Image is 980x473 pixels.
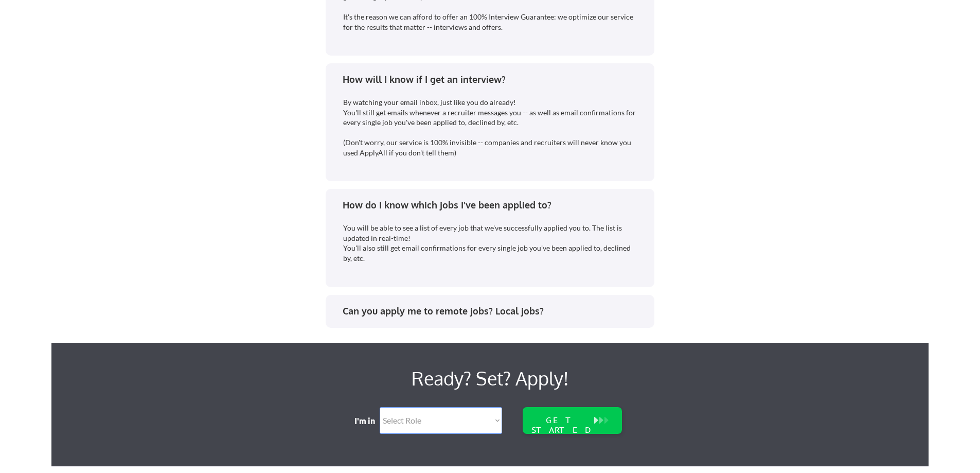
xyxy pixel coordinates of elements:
[343,199,645,212] div: How do I know which jobs I've been applied to?
[343,97,638,158] div: By watching your email inbox, just like you do already! You'll still get emails whenever a recrui...
[529,415,595,435] div: GET STARTED
[343,223,638,263] div: You will be able to see a list of every job that we've successfully applied you to. The list is u...
[195,363,785,393] div: Ready? Set? Apply!
[343,73,645,86] div: How will I know if I get an interview?
[354,415,382,427] div: I'm in
[343,305,645,318] div: Can you apply me to remote jobs? Local jobs?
